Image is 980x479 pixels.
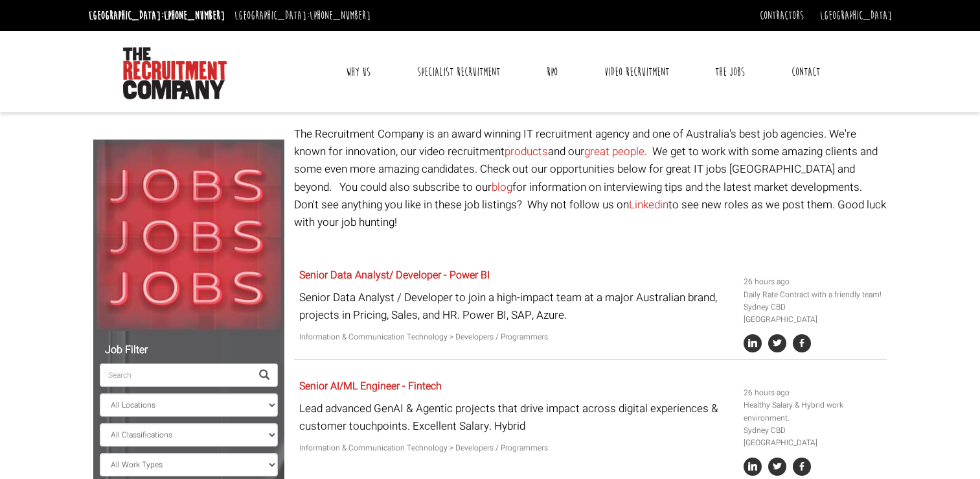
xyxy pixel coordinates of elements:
img: Jobs, Jobs, Jobs [93,140,284,331]
li: 26 hours ago [744,387,882,399]
a: blog [492,179,512,195]
li: [GEOGRAPHIC_DATA]: [85,5,228,26]
a: Contractors [760,8,804,23]
p: Lead advanced GenAI & Agentic projects that drive impact across digital experiences & customer to... [299,400,734,435]
a: [PHONE_NUMBER] [164,8,225,23]
a: Senior Data Analyst/ Developer - Power BI [299,267,490,283]
li: Healthy Salary & Hybrid work environment. [744,399,882,424]
a: The Jobs [705,56,755,88]
a: RPO [537,56,567,88]
p: Information & Communication Technology > Developers / Programmers [299,442,734,454]
p: Senior Data Analyst / Developer to join a high-impact team at a major Australian brand, projects ... [299,289,734,324]
a: [GEOGRAPHIC_DATA] [820,8,892,23]
a: products [505,143,548,160]
a: Linkedin [629,197,668,213]
input: Search [100,363,251,387]
a: [PHONE_NUMBER] [310,8,370,23]
li: [GEOGRAPHIC_DATA]: [231,5,374,26]
a: Specialist Recruitment [407,56,510,88]
li: 26 hours ago [744,276,882,288]
a: great people [584,143,644,160]
li: Sydney CBD [GEOGRAPHIC_DATA] [744,301,882,326]
h5: Job Filter [100,345,278,356]
a: Contact [782,56,830,88]
p: Information & Communication Technology > Developers / Programmers [299,331,734,343]
li: Daily Rate Contract with a friendly team! [744,289,882,301]
li: Sydney CBD [GEOGRAPHIC_DATA] [744,424,882,449]
a: Senior AI/ML Engineer - Fintech [299,378,442,394]
a: Video Recruitment [595,56,679,88]
img: The Recruitment Company [123,47,227,99]
p: The Recruitment Company is an award winning IT recruitment agency and one of Australia's best job... [294,125,887,231]
a: Why Us [336,56,380,88]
